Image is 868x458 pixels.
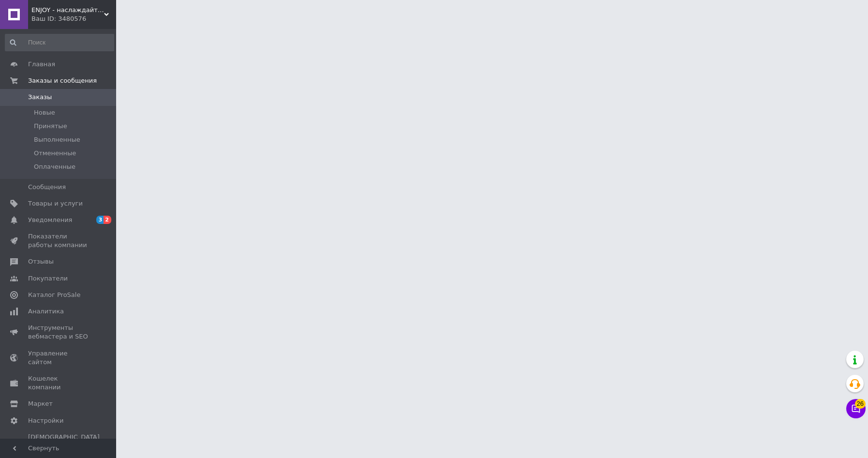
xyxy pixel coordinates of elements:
[28,291,80,299] span: Каталог ProSale
[28,349,90,367] span: Управление сайтом
[28,324,90,341] span: Инструменты вебмастера и SEO
[28,257,54,266] span: Отзывы
[28,60,55,69] span: Главная
[28,183,66,192] span: Сообщения
[28,399,53,408] span: Маркет
[31,6,104,15] span: ENJOY - наслаждайтесь покупками вместе с нами!
[104,216,111,224] span: 2
[28,199,83,208] span: Товары и услуги
[28,216,72,224] span: Уведомления
[28,232,90,250] span: Показатели работы компании
[34,122,67,131] span: Принятые
[28,76,97,85] span: Заказы и сообщения
[31,15,116,23] div: Ваш ID: 3480576
[34,135,80,144] span: Выполненные
[34,163,75,171] span: Оплаченные
[28,374,90,392] span: Кошелек компании
[28,93,52,102] span: Заказы
[28,307,64,316] span: Аналитика
[855,397,866,407] span: 26
[28,416,63,425] span: Настройки
[5,34,114,51] input: Поиск
[96,216,104,224] span: 3
[28,274,68,283] span: Покупатели
[34,149,76,158] span: Отмененные
[34,108,55,117] span: Новые
[846,399,866,418] button: Чат с покупателем26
